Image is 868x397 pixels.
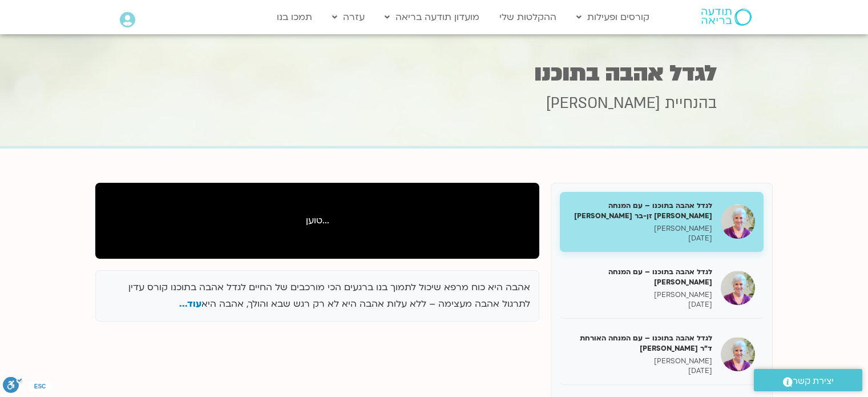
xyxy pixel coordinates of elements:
p: [PERSON_NAME] [568,356,712,366]
p: אהבה היא כוח מרפא שיכול לתמוך בנו ברגעים הכי מורכבים של החיים לגדל אהבה בתוכנו קורס עדין לתרגול א... [104,279,530,312]
a: עזרה [326,6,370,28]
img: לגדל אהבה בתוכנו – עם המנחה האורחת צילה זן-בר צור [721,204,755,239]
span: יצירת קשר [793,374,834,389]
a: יצירת קשר [754,369,862,391]
a: תמכו בנו [271,6,318,28]
a: מועדון תודעה בריאה [379,6,485,28]
a: קורסים ופעילות [571,6,655,28]
img: לגדל אהבה בתוכנו – עם המנחה האורח ענבר בר קמה [721,271,755,305]
img: לגדל אהבה בתוכנו – עם המנחה האורחת ד"ר נועה אלבלדה [721,337,755,371]
h5: לגדל אהבה בתוכנו – עם המנחה [PERSON_NAME] זן-בר [PERSON_NAME] [568,200,712,221]
p: [DATE] [568,234,712,243]
h1: לגדל אהבה בתוכנו [152,62,717,85]
span: בהנחיית [665,93,717,114]
p: [DATE] [568,300,712,310]
img: תודעה בריאה [701,9,752,26]
h5: לגדל אהבה בתוכנו – עם המנחה [PERSON_NAME] [568,267,712,287]
h5: לגדל אהבה בתוכנו – עם המנחה האורחת ד"ר [PERSON_NAME] [568,333,712,354]
a: ההקלטות שלי [494,6,562,28]
span: עוד... [179,298,201,310]
p: [PERSON_NAME] [568,224,712,234]
p: [DATE] [568,366,712,376]
p: [PERSON_NAME] [568,290,712,300]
